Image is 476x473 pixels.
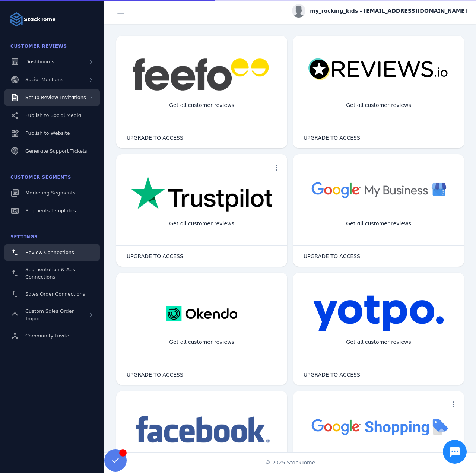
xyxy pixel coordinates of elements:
[166,295,237,332] img: okendo.webp
[119,130,191,145] button: UPGRADE TO ACCESS
[163,332,240,352] div: Get all customer reviews
[296,367,368,382] button: UPGRADE TO ACCESS
[119,367,191,382] button: UPGRADE TO ACCESS
[292,4,305,18] img: profile.jpg
[25,130,70,136] span: Publish to Website
[24,16,56,23] strong: StackTome
[265,459,315,467] span: © 2025 StackTome
[4,143,100,159] a: Generate Support Tickets
[127,254,183,259] span: UPGRADE TO ACCESS
[10,175,71,180] span: Customer Segments
[340,332,417,352] div: Get all customer reviews
[25,267,75,280] span: Segmentation & Ads Connections
[131,413,272,447] img: facebook.png
[4,262,100,285] a: Segmentation & Ads Connections
[296,249,368,264] button: UPGRADE TO ACCESS
[4,185,100,201] a: Marketing Segments
[4,286,100,302] a: Sales Order Connections
[25,112,81,118] span: Publish to Social Media
[446,397,461,412] button: more
[308,413,449,440] img: googleshopping.png
[127,135,183,140] span: UPGRADE TO ACCESS
[334,451,422,470] div: Import Products from Google
[310,7,467,15] span: my_rocking_kids - [EMAIL_ADDRESS][DOMAIN_NAME]
[292,4,467,18] button: my_rocking_kids - [EMAIL_ADDRESS][DOMAIN_NAME]
[25,308,74,321] span: Custom Sales Order Import
[25,148,87,154] span: Generate Support Tickets
[296,130,368,145] button: UPGRADE TO ACCESS
[4,328,100,344] a: Community Invite
[163,95,240,115] div: Get all customer reviews
[25,95,86,100] span: Setup Review Invitations
[340,214,417,234] div: Get all customer reviews
[308,58,449,81] img: reviewsio.svg
[4,203,100,219] a: Segments Templates
[163,214,240,234] div: Get all customer reviews
[304,135,360,140] span: UPGRADE TO ACCESS
[25,190,75,196] span: Marketing Segments
[119,249,191,264] button: UPGRADE TO ACCESS
[4,107,100,124] a: Publish to Social Media
[340,95,417,115] div: Get all customer reviews
[25,208,76,213] span: Segments Templates
[313,295,444,332] img: yotpo.png
[131,58,272,91] img: feefo.png
[127,372,183,377] span: UPGRADE TO ACCESS
[4,125,100,142] a: Publish to Website
[25,77,63,82] span: Social Mentions
[25,250,74,255] span: Review Connections
[25,333,69,339] span: Community Invite
[9,12,24,27] img: Logo image
[304,254,360,259] span: UPGRADE TO ACCESS
[25,59,54,64] span: Dashboards
[304,372,360,377] span: UPGRADE TO ACCESS
[10,44,67,49] span: Customer Reviews
[308,177,449,203] img: googlebusiness.png
[25,291,85,297] span: Sales Order Connections
[269,160,284,175] button: more
[4,244,100,261] a: Review Connections
[10,234,38,239] span: Settings
[131,177,272,213] img: trustpilot.png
